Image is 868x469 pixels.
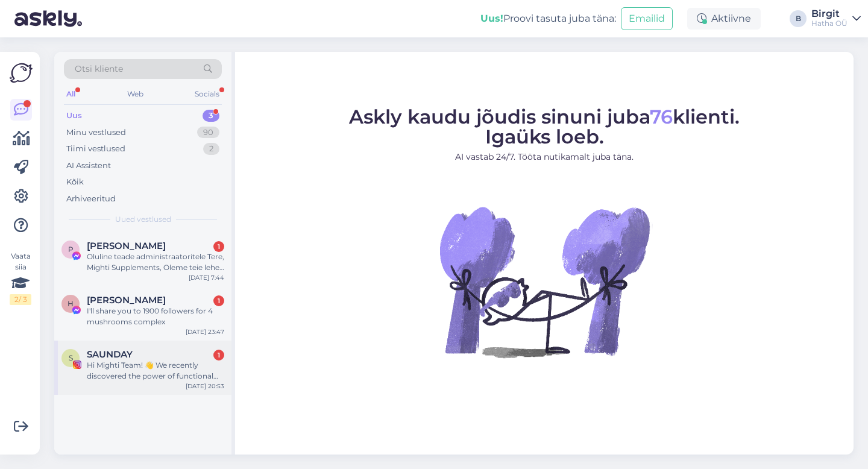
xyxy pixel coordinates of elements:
img: No Chat active [436,173,653,390]
div: B [790,10,807,27]
div: 1 [213,241,224,252]
span: Heino Skovgaard [87,295,166,306]
div: Vaata siia [10,251,31,305]
div: Hatha OÜ [811,19,848,28]
span: SAUNDAY [87,349,133,360]
a: BirgitHatha OÜ [811,9,861,28]
div: Tiimi vestlused [66,143,125,155]
span: H [68,299,74,308]
div: Web [125,86,146,102]
div: Hi Mighti Team! 👋 We recently discovered the power of functional mushrooms through [GEOGRAPHIC_DA... [87,360,224,382]
div: Arhiveeritud [66,193,116,205]
span: S [69,353,73,362]
div: 90 [197,127,219,139]
div: [DATE] 23:47 [186,327,224,336]
div: [DATE] 7:44 [189,273,224,282]
b: Uus! [480,13,503,24]
div: Kõik [66,176,84,188]
p: AI vastab 24/7. Tööta nutikamalt juba täna. [349,151,740,163]
div: [DATE] 20:53 [186,382,224,391]
div: Socials [192,86,222,102]
div: 1 [213,295,224,306]
div: 3 [203,110,219,122]
div: Minu vestlused [66,127,126,139]
div: Aktiivne [687,8,761,30]
img: Askly Logo [10,61,33,84]
div: 2 / 3 [10,294,31,305]
div: 2 [203,143,219,155]
div: All [64,86,78,102]
span: P [68,245,74,254]
span: Paola Rossi [87,241,166,251]
div: I'll share you to 1900 followers for 4 mushrooms complex [87,306,224,327]
span: Otsi kliente [75,63,123,75]
div: AI Assistent [66,160,111,172]
div: Oluline teade administraatoritele Tere, Mighti Supplements, Oleme teie lehel tuvastanud sisu, mis... [87,251,224,273]
span: Uued vestlused [115,214,171,225]
span: 76 [650,105,673,128]
div: Proovi tasuta juba täna: [480,11,616,26]
div: Uus [66,110,82,122]
span: Askly kaudu jõudis sinuni juba klienti. Igaüks loeb. [349,105,740,148]
button: Emailid [621,7,673,30]
div: 1 [213,350,224,360]
div: Birgit [811,9,848,19]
